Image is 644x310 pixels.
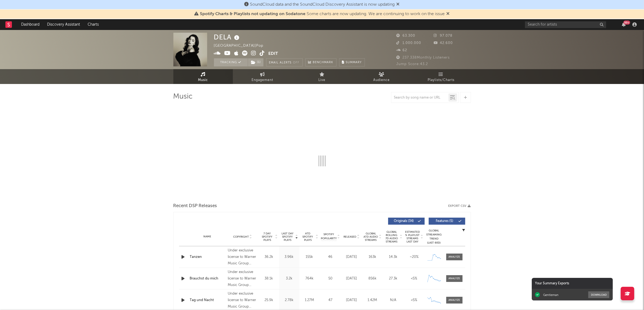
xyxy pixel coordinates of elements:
[190,276,225,281] a: Brauchst du mich
[228,269,257,288] div: Under exclusive license to Warner Music Group Germany Holding GmbH,, © 2025 DELA
[364,254,382,260] div: 163k
[344,235,356,238] span: Released
[397,41,421,45] span: 1.000.000
[543,293,559,297] div: Gentleman
[343,298,361,303] div: [DATE]
[525,21,606,28] input: Search for artists
[200,12,306,16] span: Spotify Charts & Playlists not updating on Sodatone
[397,2,400,7] span: Dismiss
[405,276,423,281] div: <5%
[343,254,361,260] div: [DATE]
[260,232,275,242] span: 7 Day Spotify Plays
[623,21,630,25] div: 99 +
[269,50,278,57] button: Edit
[391,96,448,100] input: Search by song name or URL
[397,34,415,38] span: 63.300
[280,276,298,281] div: 3.2k
[346,61,362,64] span: Summary
[622,22,626,27] button: 99+
[190,298,225,303] a: Tag und Nacht
[228,247,257,267] div: Under exclusive license to Warner Music Group Germany Holding GmbH,, © 2025 DELA
[214,43,270,49] div: [GEOGRAPHIC_DATA] | Pop
[173,69,233,84] a: Music
[364,232,378,242] span: Global ATD Audio Streams
[392,220,417,223] span: Originals ( 34 )
[411,69,471,84] a: Playlists/Charts
[405,230,420,243] span: Estimated % Playlist Streams Last Day
[173,203,217,209] span: Recent DSP Releases
[43,19,84,30] a: Discovery Assistant
[293,61,300,64] em: Off
[252,77,273,83] span: Engagement
[364,298,382,303] div: 1.42M
[448,204,471,208] button: Export CSV
[260,254,278,260] div: 36.2k
[405,298,423,303] div: <5%
[321,254,340,260] div: 46
[339,58,365,66] button: Summary
[280,232,295,242] span: Last Day Spotify Plays
[248,58,264,66] span: ( 1 )
[301,276,318,281] div: 764k
[447,12,450,16] span: Dismiss
[301,254,318,260] div: 155k
[266,58,303,66] button: Email AlertsOff
[321,276,340,281] div: 50
[397,62,428,66] span: Jump Score: 43.2
[352,69,411,84] a: Audience
[384,230,399,243] span: Global Rolling 7D Audio Streams
[214,58,248,66] button: Tracking
[198,77,208,83] span: Music
[397,49,407,52] span: 62
[260,298,278,303] div: 25.9k
[250,2,395,7] span: SoundCloud data and the SoundCloud Discovery Assistant is now updating
[190,235,225,239] div: Name
[313,59,333,66] span: Benchmark
[301,232,315,242] span: ATD Spotify Plays
[190,254,225,260] a: Tanzen
[280,254,298,260] div: 3.96k
[384,298,402,303] div: N/A
[84,19,103,30] a: Charts
[432,220,457,223] span: Features ( 5 )
[200,12,445,16] span: : Some charts are now updating. We are continuing to work on the issue
[388,218,425,225] button: Originals(34)
[233,69,292,84] a: Engagement
[305,58,336,66] a: Benchmark
[384,254,402,260] div: 14.3k
[301,298,318,303] div: 1.27M
[434,34,453,38] span: 97.078
[405,254,423,260] div: ~ 20 %
[532,278,613,289] div: Your Summary Exports
[373,77,390,83] span: Audience
[280,298,298,303] div: 2.78k
[384,276,402,281] div: 27.3k
[428,77,454,83] span: Playlists/Charts
[319,77,326,83] span: Live
[321,232,337,241] span: Spotify Popularity
[364,276,382,281] div: 856k
[426,229,442,245] div: Global Streaming Trend (Last 60D)
[228,291,257,310] div: Under exclusive license to Warner Music Group Germany Holding GmbH,, © 2025 DELA
[343,276,361,281] div: [DATE]
[397,56,450,59] span: 237.338 Monthly Listeners
[17,19,43,30] a: Dashboard
[248,58,263,66] button: (1)
[292,69,352,84] a: Live
[260,276,278,281] div: 38.1k
[434,41,453,45] span: 42.600
[214,33,241,42] div: DELA
[429,218,465,225] button: Features(5)
[588,291,609,298] button: Download
[233,235,249,238] span: Copyright
[321,298,340,303] div: 47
